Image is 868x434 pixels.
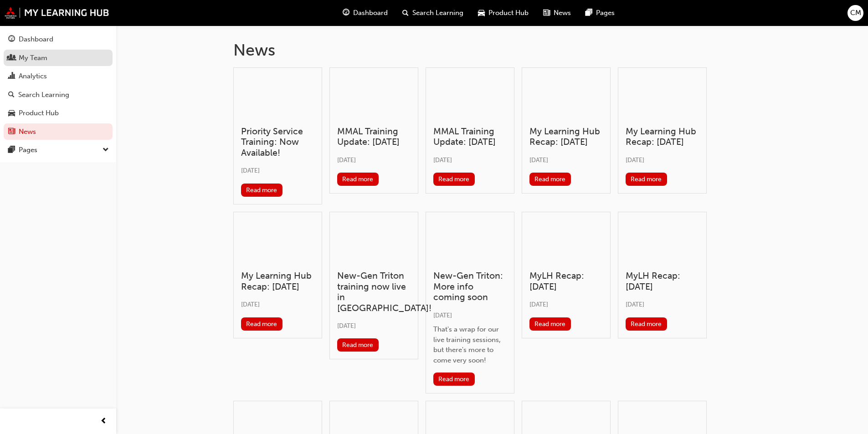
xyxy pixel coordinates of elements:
[353,8,388,18] span: Dashboard
[626,317,667,331] button: Read more
[529,126,603,148] h3: My Learning Hub Recap: [DATE]
[100,416,107,427] span: prev-icon
[4,123,113,140] a: News
[433,173,475,186] button: Read more
[4,142,113,158] button: Pages
[433,126,507,148] h3: MMAL Training Update: [DATE]
[4,87,113,103] a: Search Learning
[241,301,260,308] span: [DATE]
[329,212,418,360] a: New-Gen Triton training now live in [GEOGRAPHIC_DATA]![DATE]Read more
[343,7,349,19] span: guage-icon
[543,7,550,19] span: news-icon
[488,8,529,18] span: Product Hub
[241,167,260,174] span: [DATE]
[529,301,548,308] span: [DATE]
[471,4,536,22] a: car-iconProduct Hub
[433,271,507,302] h3: New-Gen Triton: More info coming soon
[241,317,282,331] button: Read more
[426,212,514,393] a: New-Gen Triton: More info coming soon[DATE]That's a wrap for our live training sessions, but ther...
[233,67,322,204] a: Priority Service Training: Now Available![DATE]Read more
[626,173,667,186] button: Read more
[850,8,861,18] span: CM
[426,67,514,194] a: MMAL Training Update: [DATE][DATE]Read more
[19,53,47,63] div: My Team
[402,7,409,19] span: search-icon
[618,212,707,338] a: MyLH Recap: [DATE][DATE]Read more
[337,156,356,164] span: [DATE]
[578,4,622,22] a: pages-iconPages
[626,271,699,292] h3: MyLH Recap: [DATE]
[241,126,314,158] h3: Priority Service Training: Now Available!
[19,145,37,155] div: Pages
[847,5,863,21] button: CM
[4,31,113,48] a: Dashboard
[395,4,471,22] a: search-iconSearch Learning
[19,71,47,82] div: Analytics
[586,7,592,19] span: pages-icon
[554,8,571,18] span: News
[626,301,644,308] span: [DATE]
[412,8,463,18] span: Search Learning
[337,338,379,352] button: Read more
[329,67,418,194] a: MMAL Training Update: [DATE][DATE]Read more
[529,271,603,292] h3: MyLH Recap: [DATE]
[8,91,15,99] span: search-icon
[241,271,314,292] h3: My Learning Hub Recap: [DATE]
[626,156,644,164] span: [DATE]
[522,212,611,338] a: MyLH Recap: [DATE][DATE]Read more
[596,8,615,18] span: Pages
[337,322,356,330] span: [DATE]
[103,144,109,156] span: down-icon
[4,105,113,122] a: Product Hub
[536,4,578,22] a: news-iconNews
[529,317,571,331] button: Read more
[522,67,611,194] a: My Learning Hub Recap: [DATE][DATE]Read more
[19,34,53,45] div: Dashboard
[241,184,282,197] button: Read more
[233,212,322,338] a: My Learning Hub Recap: [DATE][DATE]Read more
[529,156,548,164] span: [DATE]
[8,109,15,117] span: car-icon
[8,72,15,81] span: chart-icon
[433,311,452,319] span: [DATE]
[8,36,15,44] span: guage-icon
[337,271,411,313] h3: New-Gen Triton training now live in [GEOGRAPHIC_DATA]!
[18,90,69,100] div: Search Learning
[4,50,113,66] a: My Team
[4,29,113,142] button: DashboardMy TeamAnalyticsSearch LearningProduct HubNews
[4,68,113,85] a: Analytics
[433,156,452,164] span: [DATE]
[335,4,395,22] a: guage-iconDashboard
[8,54,15,62] span: people-icon
[478,7,485,19] span: car-icon
[337,126,411,148] h3: MMAL Training Update: [DATE]
[5,7,109,19] img: mmal
[529,173,571,186] button: Read more
[337,173,379,186] button: Read more
[8,146,15,154] span: pages-icon
[433,373,475,386] button: Read more
[626,126,699,148] h3: My Learning Hub Recap: [DATE]
[618,67,707,194] a: My Learning Hub Recap: [DATE][DATE]Read more
[8,128,15,136] span: news-icon
[233,40,751,60] h1: News
[433,324,507,365] div: That's a wrap for our live training sessions, but there's more to come very soon!
[19,108,59,118] div: Product Hub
